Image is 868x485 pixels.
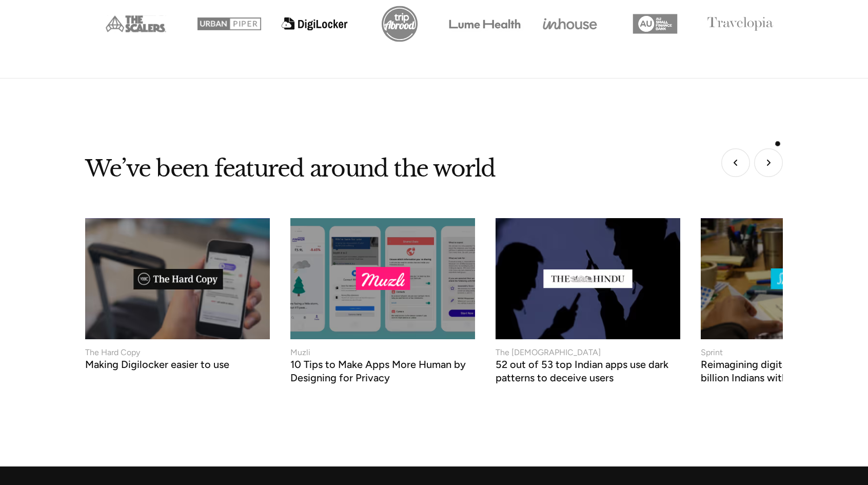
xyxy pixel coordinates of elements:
h3: 10 Tips to Make Apps More Human by Designing for Privacy [290,361,475,384]
a: Muzli10 Tips to Make Apps More Human by Designing for Privacy [290,218,475,382]
div: Show slide 8 of 8 [698,3,783,45]
div: Show slide 6 of 8 [527,3,613,45]
div: Show slide 2 of 8 [187,3,272,45]
a: The Hard CopyMaking Digilocker easier to use [85,218,270,368]
h3: 52 out of 53 top Indian apps use dark patterns to deceive users [496,361,680,384]
div: Muzli [290,346,310,359]
h3: Making Digilocker easier to use [85,361,229,371]
div: Show slide 3 of 8 [272,3,357,45]
div: Next slide [754,148,783,177]
div: Show slide 4 of 8 [357,3,442,45]
div: Previous slide [721,148,750,177]
div: Show slide 1 of 8 [85,3,187,45]
div: The Hard Copy [85,346,140,359]
div: Show slide 7 of 8 [613,3,698,45]
div: Show slide 5 of 8 [442,3,527,45]
div: The [DEMOGRAPHIC_DATA] [496,346,601,359]
div: Sprint [701,346,723,359]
